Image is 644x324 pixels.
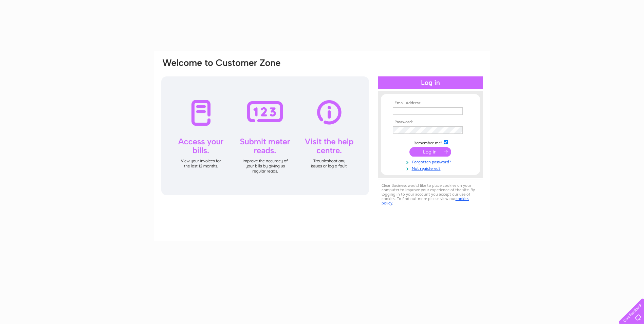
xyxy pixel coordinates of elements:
[391,139,470,146] td: Remember me?
[378,180,483,209] div: Clear Business would like to place cookies on your computer to improve your experience of the sit...
[382,196,469,205] a: cookies policy
[391,120,470,125] th: Password:
[409,147,451,157] input: Submit
[393,158,470,165] a: Forgotten password?
[393,165,470,171] a: Not registered?
[391,101,470,106] th: Email Address:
